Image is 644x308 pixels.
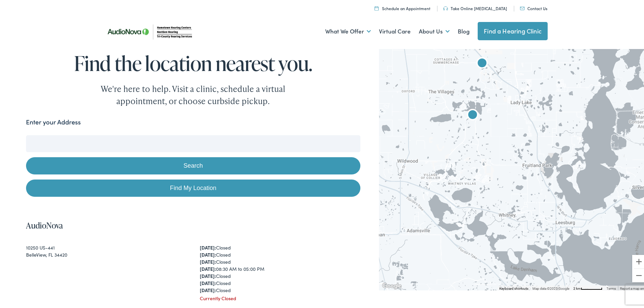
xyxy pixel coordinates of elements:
img: utility icon [375,5,379,9]
div: Closed Closed Closed 08:30 AM to 05:00 PM Closed Closed Closed [200,243,360,292]
img: Google [381,280,403,289]
strong: [DATE]: [200,264,216,271]
a: What We Offer [325,18,371,43]
a: Terms (opens in new tab) [606,285,616,289]
strong: [DATE]: [200,243,216,250]
a: Take Online [MEDICAL_DATA] [443,4,507,10]
a: Schedule an Appointment [375,4,430,10]
a: About Us [419,18,450,43]
button: Keyboard shortcuts [499,285,528,290]
div: We're here to help. Visit a clinic, schedule a virtual appointment, or choose curbside pickup. [85,81,301,106]
span: Map data ©2025 Google [532,285,569,289]
a: Virtual Care [379,18,411,43]
a: Blog [458,18,470,43]
img: utility icon [520,5,525,9]
a: Find My Location [26,178,360,195]
div: BelleView, FL 34420 [26,250,187,257]
div: Currently Closed [200,293,360,301]
strong: [DATE]: [200,271,216,278]
a: Open this area in Google Maps (opens a new window) [381,280,403,289]
strong: [DATE]: [200,285,216,292]
div: AudioNova [474,54,490,71]
strong: [DATE]: [200,250,216,257]
h1: Find the location nearest you. [26,51,360,73]
strong: [DATE]: [200,278,216,285]
a: Contact Us [520,4,547,10]
a: Find a Hearing Clinic [478,21,548,39]
div: 10250 US-441 [26,243,187,250]
img: utility icon [443,5,448,9]
div: AudioNova [464,106,481,122]
button: Map Scale: 2 km per 60 pixels [571,284,604,289]
input: Enter your address or zip code [26,134,360,151]
strong: [DATE]: [200,257,216,264]
span: 2 km [573,285,581,289]
label: Enter your Address [26,116,81,126]
button: Search [26,156,360,173]
a: AudioNova [26,218,63,230]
